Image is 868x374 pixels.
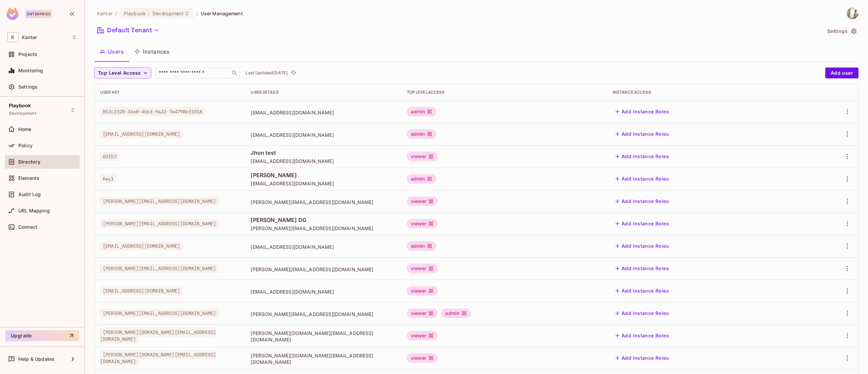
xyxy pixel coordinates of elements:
[407,264,438,273] div: viewer
[100,264,219,273] span: [PERSON_NAME][EMAIL_ADDRESS][DOMAIN_NAME]
[251,109,396,116] span: [EMAIL_ADDRESS][DOMAIN_NAME]
[100,152,119,161] span: UUID3
[613,353,672,363] button: Add Instance Roles
[251,216,396,224] span: [PERSON_NAME] DG
[18,68,43,73] span: Monitoring
[251,158,396,164] span: [EMAIL_ADDRESS][DOMAIN_NAME]
[148,11,150,16] span: :
[100,219,219,228] span: [PERSON_NAME][EMAIL_ADDRESS][DOMAIN_NAME]
[9,103,31,108] span: Playbook
[825,68,859,78] button: Add user
[825,26,859,37] button: Settings
[291,70,296,76] span: refresh
[251,266,396,273] span: [PERSON_NAME][EMAIL_ADDRESS][DOMAIN_NAME]
[251,352,396,365] span: [PERSON_NAME][DOMAIN_NAME][EMAIL_ADDRESS][DOMAIN_NAME]
[251,132,396,138] span: [EMAIL_ADDRESS][DOMAIN_NAME]
[613,173,672,184] button: Add Instance Roles
[97,10,113,17] span: the active workspace
[613,90,793,95] div: Instance Access
[407,353,438,363] div: viewer
[18,356,55,362] span: Help & Updates
[251,288,396,295] span: [EMAIL_ADDRESS][DOMAIN_NAME]
[100,130,183,138] span: [EMAIL_ADDRESS][DOMAIN_NAME]
[613,285,672,296] button: Add Instance Roles
[18,127,32,132] span: Home
[100,328,216,343] span: [PERSON_NAME][DOMAIN_NAME][EMAIL_ADDRESS][DOMAIN_NAME]
[18,143,33,148] span: Policy
[613,330,672,341] button: Add Instance Roles
[18,208,50,213] span: URL Mapping
[407,174,437,184] div: admin
[100,286,183,295] span: [EMAIL_ADDRESS][DOMAIN_NAME]
[18,192,41,197] span: Audit Log
[100,90,240,95] div: User Key
[613,196,672,207] button: Add Instance Roles
[613,106,672,117] button: Add Instance Roles
[18,159,40,165] span: Directory
[124,10,145,17] span: Playbook
[251,171,396,179] span: [PERSON_NAME]
[288,69,297,77] span: Click to refresh data
[100,107,205,116] span: 853c2328-3de8-4b6f-9a22-7e4798bf1018
[9,111,36,116] span: Development
[100,350,216,366] span: [PERSON_NAME][DOMAIN_NAME][EMAIL_ADDRESS][DOMAIN_NAME]
[251,90,396,95] div: User Details
[613,241,672,251] button: Add Instance Roles
[18,175,39,181] span: Elements
[196,10,198,17] li: /
[100,197,219,206] span: [PERSON_NAME][EMAIL_ADDRESS][DOMAIN_NAME]
[251,244,396,250] span: [EMAIL_ADDRESS][DOMAIN_NAME]
[407,129,437,139] div: admin
[251,330,396,343] span: [PERSON_NAME][DOMAIN_NAME][EMAIL_ADDRESS][DOMAIN_NAME]
[100,174,117,183] span: Key1
[407,331,438,340] div: viewer
[407,241,437,251] div: admin
[94,43,129,60] button: Users
[129,43,175,60] button: Instances
[94,68,151,78] button: Top Level Access
[613,308,672,319] button: Add Instance Roles
[22,35,37,40] span: Workspace: Kantar
[7,32,18,42] span: K
[613,151,672,162] button: Add Instance Roles
[6,7,19,20] img: SReyMgAAAABJRU5ErkJggg==
[100,242,183,250] span: [EMAIL_ADDRESS][DOMAIN_NAME]
[407,286,438,296] div: viewer
[5,330,79,341] button: Upgrade
[613,218,672,229] button: Add Instance Roles
[251,180,396,187] span: [EMAIL_ADDRESS][DOMAIN_NAME]
[100,309,219,318] span: [PERSON_NAME][EMAIL_ADDRESS][DOMAIN_NAME]
[18,224,37,230] span: Connect
[289,69,297,77] button: refresh
[251,225,396,231] span: [PERSON_NAME][EMAIL_ADDRESS][DOMAIN_NAME]
[251,199,396,205] span: [PERSON_NAME][EMAIL_ADDRESS][DOMAIN_NAME]
[613,129,672,139] button: Add Instance Roles
[407,197,438,206] div: viewer
[94,25,162,36] button: Default Tenant
[25,10,52,18] div: Enterprise
[407,107,437,116] div: admin
[245,70,288,76] p: Last Updated [DATE]
[18,84,38,90] span: Settings
[18,52,37,57] span: Projects
[251,149,396,156] span: Jhon test
[407,152,438,161] div: viewer
[407,90,602,95] div: Top Level Access
[251,311,396,317] span: [PERSON_NAME][EMAIL_ADDRESS][DOMAIN_NAME]
[847,8,858,19] img: Spoorthy D Gopalagowda
[613,263,672,274] button: Add Instance Roles
[407,308,438,318] div: viewer
[153,10,184,17] span: Development
[407,219,438,228] div: viewer
[441,308,471,318] div: admin
[115,10,117,17] li: /
[98,69,141,77] span: Top Level Access
[201,10,243,17] span: User Management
